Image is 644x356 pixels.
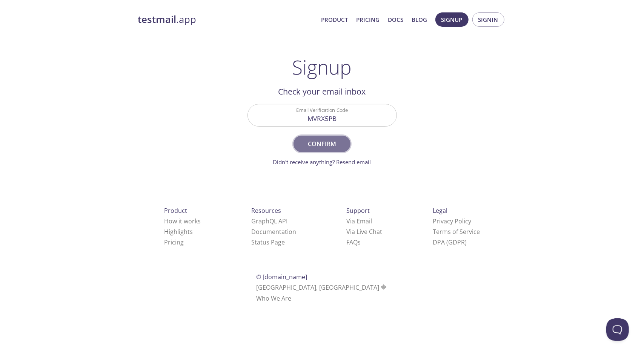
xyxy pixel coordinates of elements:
a: Terms of Service [433,228,480,236]
a: Status Page [251,238,285,246]
a: Via Live Chat [346,228,382,236]
a: Didn't receive anything? Resend email [273,158,371,166]
a: DPA (GDPR) [433,238,467,246]
span: [GEOGRAPHIC_DATA], [GEOGRAPHIC_DATA] [256,283,388,292]
span: Support [346,206,370,215]
span: Resources [251,206,281,215]
button: Signup [435,12,469,27]
button: Confirm [294,136,350,152]
span: Signin [478,15,498,24]
a: Pricing [164,238,184,246]
span: s [358,238,361,246]
span: Legal [433,206,447,215]
a: Privacy Policy [433,217,471,225]
a: Via Email [346,217,372,225]
span: Product [164,206,187,215]
a: Pricing [357,15,380,24]
span: © [DOMAIN_NAME] [256,273,307,281]
h1: Signup [292,56,352,78]
a: testmail.app [138,13,315,26]
a: GraphQL API [251,217,287,225]
a: Documentation [251,228,296,236]
span: Confirm [302,139,342,149]
a: Docs [388,15,404,24]
h2: Check your email inbox [247,85,397,98]
a: FAQ [346,238,361,246]
strong: testmail [138,13,177,26]
button: Signin [472,12,504,27]
span: Signup [441,15,463,24]
a: Blog [412,15,427,24]
a: Product [321,15,348,24]
a: Who We Are [256,294,291,303]
iframe: Help Scout Beacon - Open [606,318,629,341]
a: Highlights [164,228,193,236]
a: How it works [164,217,201,225]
